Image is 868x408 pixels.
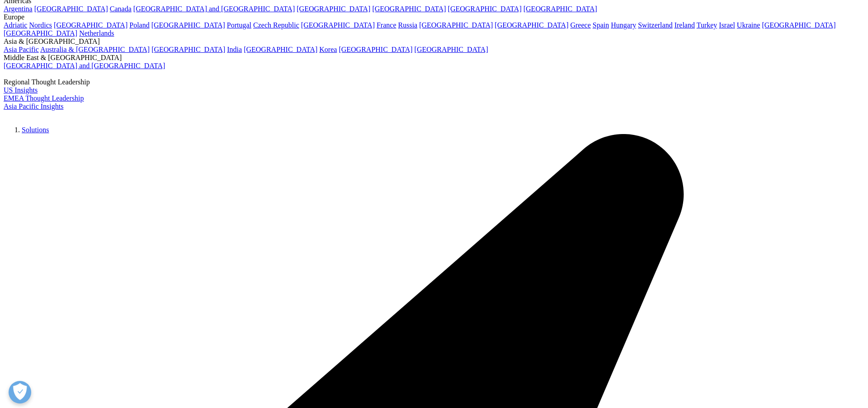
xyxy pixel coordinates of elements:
a: [GEOGRAPHIC_DATA] [244,46,317,53]
a: [GEOGRAPHIC_DATA] [495,21,568,29]
a: Ireland [675,21,695,29]
a: US Insights [4,86,38,94]
div: Middle East & [GEOGRAPHIC_DATA] [4,54,864,62]
a: Adriatic [4,21,27,29]
a: Israel [719,21,735,29]
div: Regional Thought Leadership [4,78,864,86]
a: Spain [593,21,609,29]
a: India [227,46,242,53]
a: Netherlands [79,29,114,37]
a: [GEOGRAPHIC_DATA] [524,5,597,13]
a: Argentina [4,5,33,13]
a: [GEOGRAPHIC_DATA] [4,29,77,37]
a: [GEOGRAPHIC_DATA] [415,46,488,53]
a: [GEOGRAPHIC_DATA] [34,5,108,13]
a: [GEOGRAPHIC_DATA] [372,5,446,13]
a: [GEOGRAPHIC_DATA] [419,21,493,29]
a: [GEOGRAPHIC_DATA] and [GEOGRAPHIC_DATA] [133,5,295,13]
a: Solutions [22,126,49,134]
a: EMEA Thought Leadership [4,94,84,102]
a: [GEOGRAPHIC_DATA] [448,5,522,13]
a: Greece [570,21,590,29]
a: [GEOGRAPHIC_DATA] and [GEOGRAPHIC_DATA] [4,62,165,70]
a: [GEOGRAPHIC_DATA] [151,46,225,53]
a: Switzerland [638,21,672,29]
a: Hungary [611,21,636,29]
a: [GEOGRAPHIC_DATA] [301,21,375,29]
a: France [377,21,396,29]
a: Asia Pacific Insights [4,102,63,110]
a: Ukraine [737,21,760,29]
a: Canada [110,5,132,13]
a: Portugal [227,21,251,29]
a: [GEOGRAPHIC_DATA] [297,5,370,13]
div: Asia & [GEOGRAPHIC_DATA] [4,37,864,46]
a: Turkey [697,21,717,29]
a: [GEOGRAPHIC_DATA] [151,21,225,29]
a: Korea [319,46,337,53]
a: [GEOGRAPHIC_DATA] [762,21,835,29]
button: Apri preferenze [9,381,31,403]
a: Czech Republic [253,21,299,29]
a: Russia [398,21,418,29]
a: Asia Pacific [4,46,39,53]
a: [GEOGRAPHIC_DATA] [54,21,127,29]
a: Nordics [29,21,52,29]
div: Europe [4,13,864,21]
a: [GEOGRAPHIC_DATA] [339,46,412,53]
a: Australia & [GEOGRAPHIC_DATA] [40,46,150,53]
a: Poland [129,21,149,29]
